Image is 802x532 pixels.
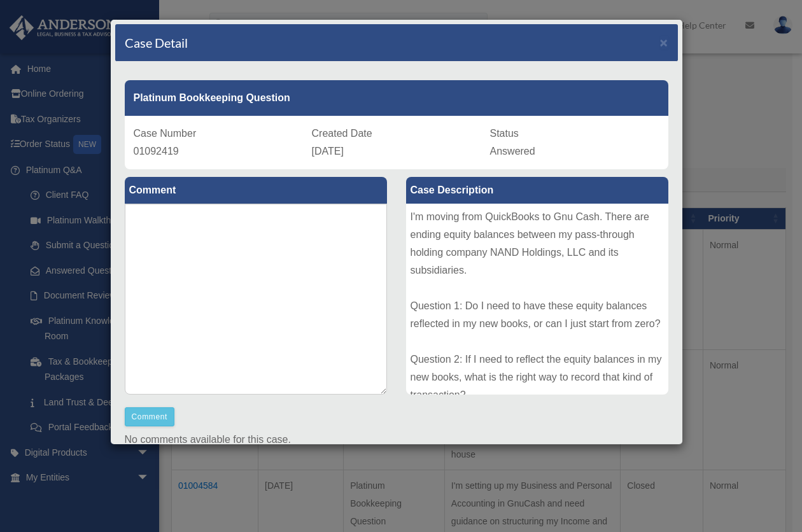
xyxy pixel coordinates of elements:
[312,128,372,139] span: Created Date
[125,177,387,204] label: Comment
[125,80,668,116] div: Platinum Bookkeeping Question
[660,36,668,49] button: Close
[125,407,175,426] button: Comment
[490,128,519,139] span: Status
[125,431,668,449] p: No comments available for this case.
[134,128,197,139] span: Case Number
[125,34,188,52] h4: Case Detail
[490,146,535,157] span: Answered
[660,35,668,50] span: ×
[312,146,344,157] span: [DATE]
[406,177,668,204] label: Case Description
[406,204,668,395] div: I'm moving from QuickBooks to Gnu Cash. There are ending equity balances between my pass-through ...
[134,146,179,157] span: 01092419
